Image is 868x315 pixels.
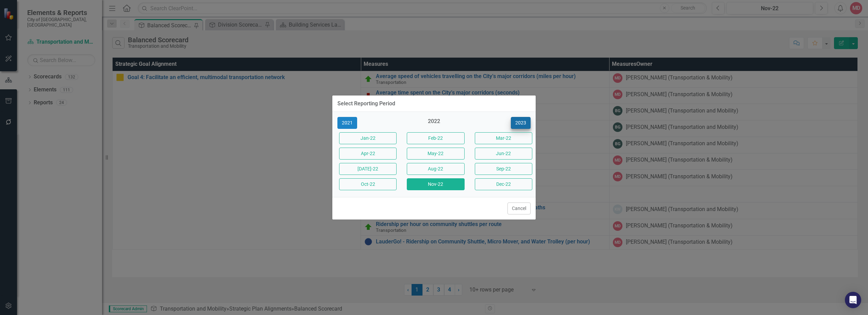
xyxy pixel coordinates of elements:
[845,292,861,308] div: Open Intercom Messenger
[407,178,464,190] button: Nov-22
[407,163,464,175] button: Aug-22
[407,148,464,160] button: May-22
[407,132,464,144] button: Feb-22
[337,101,395,107] div: Select Reporting Period
[339,163,397,175] button: [DATE]-22
[507,202,531,214] button: Cancel
[475,148,532,160] button: Jun-22
[475,132,532,144] button: Mar-22
[339,178,397,190] button: Oct-22
[339,148,397,160] button: Apr-22
[337,117,357,129] button: 2021
[475,163,532,175] button: Sep-22
[405,118,463,129] div: 2022
[475,178,532,190] button: Dec-22
[511,117,531,129] button: 2023
[339,132,397,144] button: Jan-22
